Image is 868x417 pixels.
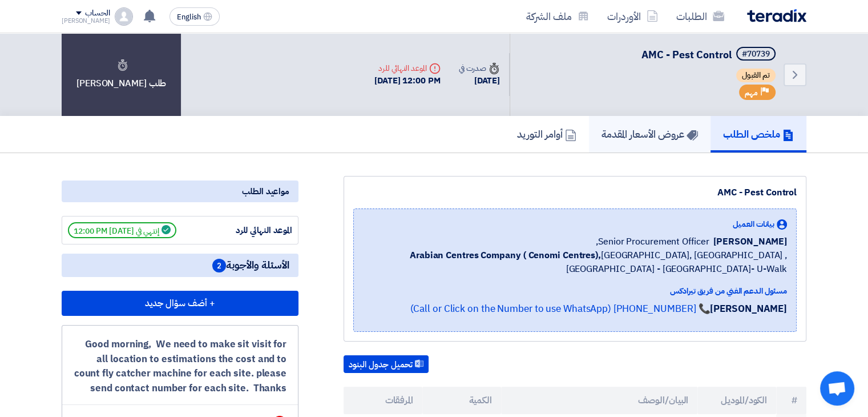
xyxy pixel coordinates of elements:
[713,235,787,248] span: [PERSON_NAME]
[344,355,429,374] button: تحميل جدول البنود
[363,285,787,297] div: مسئول الدعم الفني من فريق تيرادكس
[710,116,806,153] a: ملخص الطلب
[641,47,778,63] h5: AMC - Pest Control
[745,87,758,98] span: مهم
[62,33,181,116] div: طلب [PERSON_NAME]
[62,18,110,24] div: [PERSON_NAME]
[697,387,776,414] th: الكود/الموديل
[517,127,576,141] h5: أوامر التوريد
[601,127,698,141] h5: عروض الأسعار المقدمة
[667,3,733,30] a: الطلبات
[374,62,441,74] div: الموعد النهائي للرد
[422,387,501,414] th: الكمية
[169,7,220,26] button: English
[517,3,598,30] a: ملف الشركة
[742,50,770,58] div: #70739
[736,69,776,82] span: تم القبول
[68,222,176,238] span: إنتهي في [DATE] 12:00 PM
[212,259,226,272] span: 2
[62,181,298,202] div: مواعيد الطلب
[374,74,441,87] div: [DATE] 12:00 PM
[62,291,298,316] button: + أضف سؤال جديد
[459,62,500,74] div: صدرت في
[820,371,854,406] div: Open chat
[344,387,422,414] th: المرفقات
[459,74,500,87] div: [DATE]
[589,116,710,153] a: عروض الأسعار المقدمة
[115,7,133,26] img: profile_test.png
[776,387,806,414] th: #
[733,218,774,230] span: بيانات العميل
[747,9,806,22] img: Teradix logo
[74,337,286,395] div: Good morning, We need to make sit visit for all location to estimations the cost and to count fly...
[501,387,698,414] th: البيان/الوصف
[85,9,110,18] div: الحساب
[410,248,601,262] b: Arabian Centres Company ( Cenomi Centres),
[212,258,289,272] span: الأسئلة والأجوبة
[410,302,710,316] a: 📞 [PHONE_NUMBER] (Call or Click on the Number to use WhatsApp)
[723,127,794,141] h5: ملخص الطلب
[363,248,787,276] span: [GEOGRAPHIC_DATA], [GEOGRAPHIC_DATA] ,[GEOGRAPHIC_DATA] - [GEOGRAPHIC_DATA]- U-Walk
[596,235,709,248] span: Senior Procurement Officer,
[598,3,667,30] a: الأوردرات
[710,302,787,316] strong: [PERSON_NAME]
[207,224,292,237] div: الموعد النهائي للرد
[641,47,732,62] span: AMC - Pest Control
[353,186,797,199] div: AMC - Pest Control
[177,13,201,21] span: English
[504,116,589,153] a: أوامر التوريد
